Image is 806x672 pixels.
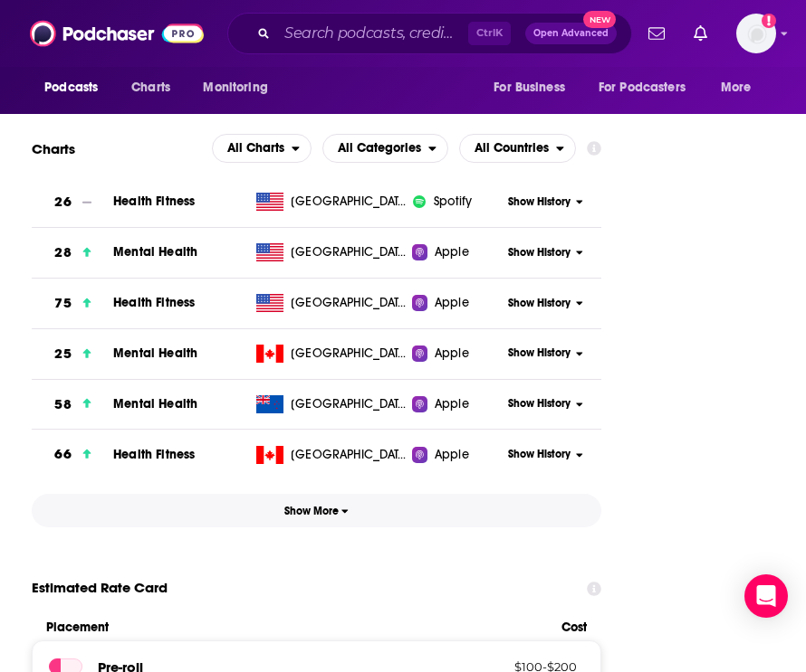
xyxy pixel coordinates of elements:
span: For Podcasters [599,75,686,100]
a: 66 [32,430,113,479]
span: Ctrl K [468,22,511,45]
button: Show History [503,194,589,210]
span: New [583,11,616,28]
span: Spotify [434,193,472,211]
span: For Business [494,75,565,100]
h3: 58 [54,394,71,415]
a: Show notifications dropdown [641,18,672,49]
span: Apple [435,294,469,312]
span: Apple [435,395,469,413]
button: open menu [481,71,588,105]
a: Apple [412,243,503,261]
span: Show History [508,296,571,311]
span: United States [291,193,408,211]
a: Mental Health [113,244,197,260]
span: Podcasts [44,75,98,100]
a: [GEOGRAPHIC_DATA] [249,193,412,211]
a: [GEOGRAPHIC_DATA] [249,345,412,363]
div: Search podcasts, credits, & more... [227,13,632,54]
span: Show History [508,345,571,361]
button: Show History [503,447,589,462]
h2: Platforms [212,134,312,163]
span: Apple [435,446,469,464]
a: Health Fitness [113,447,195,462]
a: 28 [32,228,113,278]
button: open menu [459,134,576,163]
a: [GEOGRAPHIC_DATA] [249,446,412,464]
span: All Charts [227,142,284,155]
span: New Zealand [291,395,408,413]
a: [GEOGRAPHIC_DATA] [249,243,412,261]
h3: 75 [54,293,71,314]
button: open menu [212,134,312,163]
span: Canada [291,446,408,464]
button: open menu [587,71,712,105]
a: 75 [32,279,113,328]
span: Show History [508,396,571,412]
a: Health Fitness [113,295,195,310]
button: Open AdvancedNew [525,23,617,44]
h3: 26 [54,192,71,213]
svg: Add a profile image [762,14,776,28]
span: Show History [508,194,571,210]
h2: Charts [32,140,75,157]
input: Search podcasts, credits, & more... [277,19,468,48]
span: All Categories [338,142,421,155]
h3: 66 [54,444,71,465]
img: Podchaser - Follow, Share and Rate Podcasts [30,16,204,51]
span: Charts [131,75,170,100]
h2: Countries [459,134,576,163]
span: All Countries [475,142,549,155]
span: Logged in as calellac [736,14,776,53]
span: Canada [291,345,408,363]
a: Mental Health [113,396,197,412]
a: Mental Health [113,345,197,361]
button: open menu [708,71,774,105]
span: United States [291,294,408,312]
a: Apple [412,294,503,312]
a: [GEOGRAPHIC_DATA] [249,294,412,312]
button: Show More [32,494,601,527]
a: Health Fitness [113,194,195,209]
button: Show History [503,245,589,260]
a: Charts [120,71,181,105]
span: United States [291,243,408,261]
span: Apple [435,243,469,261]
a: 25 [32,329,113,379]
span: Estimated Rate Card [32,571,168,605]
span: Monitoring [203,75,267,100]
span: Show More [284,505,349,517]
a: Show notifications dropdown [686,18,715,49]
a: 58 [32,380,113,430]
button: Show History [503,296,589,311]
button: Show History [503,345,589,361]
a: Apple [412,446,503,464]
img: iconImage [412,194,427,209]
a: 26 [32,177,113,227]
h3: 25 [54,344,71,364]
button: open menu [32,71,121,105]
span: More [721,75,752,100]
button: open menu [322,134,448,163]
span: Show History [508,245,571,260]
div: Open Intercom Messenger [744,574,788,618]
span: Show History [508,447,571,462]
span: Cost [561,620,587,635]
img: User Profile [736,14,776,53]
button: open menu [190,71,291,105]
h3: 28 [54,242,71,263]
h2: Categories [322,134,448,163]
span: Open Advanced [533,29,609,38]
button: Show profile menu [736,14,776,53]
span: Placement [46,620,546,635]
a: Apple [412,395,503,413]
a: [GEOGRAPHIC_DATA] [249,395,412,413]
button: Show History [503,396,589,412]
